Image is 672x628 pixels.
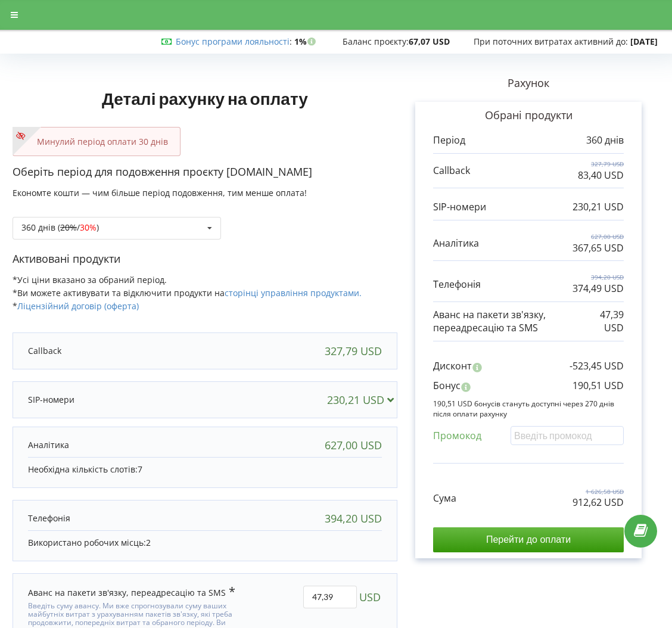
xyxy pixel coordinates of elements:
[325,439,382,451] div: 627,00 USD
[573,496,624,509] p: 912,62 USD
[28,345,61,357] p: Callback
[13,287,362,299] span: *Ви можете активувати та відключити продукти на
[591,308,624,335] p: 47,39 USD
[433,359,472,373] p: Дисконт
[146,537,151,548] span: 2
[327,394,399,406] div: 230,21 USD
[225,287,362,299] a: сторінці управління продуктами.
[433,200,486,214] p: SIP-номери
[28,586,235,599] div: Аванс на пакети зв'язку, переадресацію та SMS
[176,36,292,47] span: :
[13,274,167,285] span: *Усі ціни вказано за обраний період.
[433,278,481,291] p: Телефонія
[397,76,659,91] p: Рахунок
[13,251,397,267] p: Активовані продукти
[433,492,456,505] p: Сума
[511,426,624,444] input: Введіть промокод
[578,169,624,182] p: 83,40 USD
[17,300,139,312] a: Ліцензійний договір (оферта)
[28,439,69,451] p: Аналітика
[21,223,99,232] div: 360 днів ( / )
[474,36,628,47] span: При поточних витратах активний до:
[28,512,70,524] p: Телефонія
[573,232,624,241] p: 627,00 USD
[325,512,382,524] div: 394,20 USD
[433,527,624,552] input: Перейти до оплати
[433,429,481,443] p: Промокод
[573,282,624,296] p: 374,49 USD
[586,133,624,147] p: 360 днів
[433,399,624,419] p: 190,51 USD бонусів стануть доступні через 270 днів після оплати рахунку
[433,237,479,250] p: Аналітика
[573,241,624,255] p: 367,65 USD
[433,133,465,147] p: Період
[176,36,290,47] a: Бонус програми лояльності
[630,36,658,47] strong: [DATE]
[13,187,307,198] span: Економте кошти — чим більше період подовження, тим менше оплата!
[409,36,450,47] strong: 67,07 USD
[433,108,624,123] p: Обрані продукти
[13,70,397,127] h1: Деталі рахунку на оплату
[578,160,624,168] p: 327,79 USD
[359,586,381,608] span: USD
[80,222,97,233] span: 30%
[573,487,624,496] p: 1 626,58 USD
[28,464,382,475] p: Необхідна кількість слотів:
[433,379,461,393] p: Бонус
[294,36,319,47] strong: 1%
[433,164,470,178] p: Callback
[573,273,624,281] p: 394,20 USD
[28,394,74,406] p: SIP-номери
[13,164,397,180] p: Оберіть період для подовження проєкту [DOMAIN_NAME]
[433,308,591,335] p: Аванс на пакети зв'язку, переадресацію та SMS
[343,36,409,47] span: Баланс проєкту:
[60,222,77,233] s: 20%
[570,359,624,373] p: -523,45 USD
[28,537,382,549] p: Використано робочих місць:
[573,379,624,393] p: 190,51 USD
[325,345,382,357] div: 327,79 USD
[25,136,168,148] p: Минулий період оплати 30 днів
[573,200,624,214] p: 230,21 USD
[138,464,142,475] span: 7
